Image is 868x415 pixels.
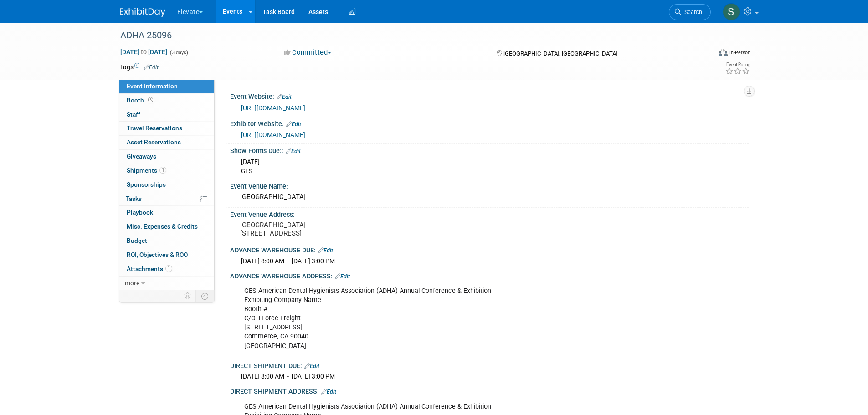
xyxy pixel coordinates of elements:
span: Booth not reserved yet [146,97,155,103]
a: Search [669,4,711,20]
a: Edit [144,64,159,71]
a: Travel Reservations [119,122,214,135]
span: Attachments [127,265,172,272]
div: Event Website: [230,90,749,102]
a: Giveaways [119,150,214,164]
span: Sponsorships [127,181,166,188]
span: Tasks [126,195,142,202]
span: [GEOGRAPHIC_DATA], [GEOGRAPHIC_DATA] [503,50,617,57]
pre: [GEOGRAPHIC_DATA] [STREET_ADDRESS] [240,221,436,237]
span: Search [681,9,702,15]
a: Edit [286,148,301,154]
div: Show Forms Due:: [230,144,749,156]
a: [URL][DOMAIN_NAME] [241,104,305,112]
button: Committed [281,48,335,57]
a: Edit [304,363,319,369]
a: Misc. Expenses & Credits [119,220,214,234]
a: Edit [318,247,333,254]
div: Event Venue Name: [230,179,749,191]
a: Booth [119,94,214,108]
span: Travel Reservations [127,124,182,132]
td: Toggle Event Tabs [195,290,214,302]
a: Edit [286,121,301,128]
img: ExhibitDay [120,8,165,17]
a: Sponsorships [119,178,214,192]
a: more [119,277,214,290]
div: DIRECT SHIPMENT ADDRESS: [230,384,749,396]
a: Edit [277,94,292,100]
span: Giveaways [127,153,156,160]
span: [DATE] [241,158,260,165]
div: GES [241,167,742,176]
span: [DATE] [DATE] [120,48,168,56]
div: GES American Dental Hygienists Association (ADHA) Annual Conference & Exhibition Exhibiting Compa... [238,282,648,355]
span: Booth [127,97,155,104]
div: In-Person [729,49,750,56]
a: Edit [335,273,350,280]
div: ADHA 25096 [117,27,697,44]
a: ROI, Objectives & ROO [119,248,214,262]
a: Asset Reservations [119,136,214,149]
span: Shipments [127,167,166,174]
img: Format-Inperson.png [719,49,728,56]
span: ROI, Objectives & ROO [127,251,188,258]
td: Tags [120,62,159,72]
span: 1 [159,167,166,174]
div: Event Venue Address: [230,208,749,219]
a: Playbook [119,206,214,220]
span: to [139,48,148,56]
a: Edit [321,389,336,395]
a: Tasks [119,192,214,206]
td: Personalize Event Tab Strip [180,290,196,302]
div: ADVANCE WAREHOUSE DUE: [230,243,749,255]
a: Staff [119,108,214,122]
img: Samantha Meyers [723,3,740,20]
div: [GEOGRAPHIC_DATA] [237,190,742,204]
div: DIRECT SHIPMENT DUE: [230,359,749,371]
div: Exhibitor Website: [230,117,749,129]
a: [URL][DOMAIN_NAME] [241,131,305,138]
span: (3 days) [169,50,188,56]
span: Event Information [127,82,178,90]
a: Event Information [119,80,214,93]
span: [DATE] 8:00 AM - [DATE] 3:00 PM [241,373,335,380]
div: Event Format [657,47,751,61]
span: Staff [127,111,140,118]
span: 1 [165,265,172,272]
div: Event Rating [725,62,750,67]
a: Budget [119,234,214,248]
span: more [125,279,139,287]
span: Misc. Expenses & Credits [127,223,198,230]
span: Budget [127,237,147,244]
div: ADVANCE WAREHOUSE ADDRESS: [230,269,749,281]
span: Playbook [127,209,153,216]
span: [DATE] 8:00 AM - [DATE] 3:00 PM [241,257,335,265]
a: Attachments1 [119,262,214,276]
span: Asset Reservations [127,138,181,146]
a: Shipments1 [119,164,214,178]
